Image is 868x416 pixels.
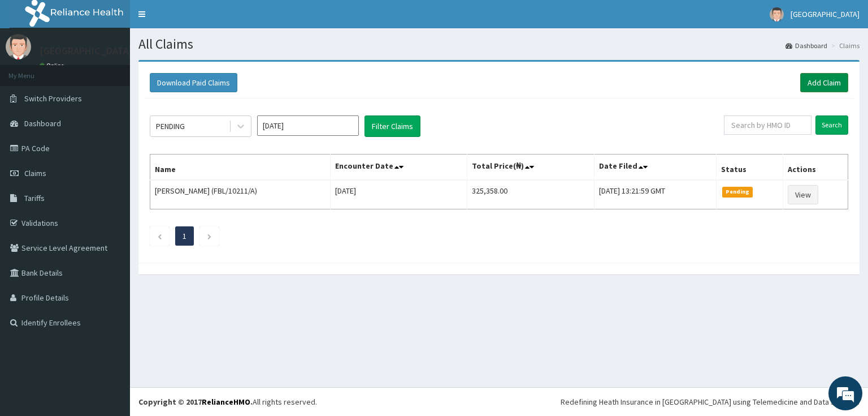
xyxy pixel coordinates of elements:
[770,7,784,22] img: User Image
[138,397,253,407] strong: Copyright © 2017 .
[788,185,818,204] a: View
[24,193,45,203] span: Tariffs
[828,41,860,50] li: Claims
[24,93,82,104] span: Switch Providers
[150,180,331,209] td: [PERSON_NAME] (FBL/10211/A)
[40,62,67,70] a: Online
[783,155,848,181] th: Actions
[561,396,860,408] div: Redefining Heath Insurance in [GEOGRAPHIC_DATA] using Telemedicine and Data Science!
[594,155,716,181] th: Date Filed
[331,155,467,181] th: Encounter Date
[150,73,237,92] button: Download Paid Claims
[138,37,860,52] h1: All Claims
[40,46,133,56] p: [GEOGRAPHIC_DATA]
[150,155,331,181] th: Name
[257,115,359,136] input: Select Month and Year
[157,231,162,241] a: Previous page
[791,9,860,19] span: [GEOGRAPHIC_DATA]
[156,121,185,132] div: PENDING
[364,115,420,137] button: Filter Claims
[331,180,467,209] td: [DATE]
[183,231,186,241] a: Page 1 is your current page
[724,115,811,135] input: Search by HMO ID
[202,397,250,407] a: RelianceHMO
[467,180,594,209] td: 325,358.00
[24,118,61,128] span: Dashboard
[716,155,783,181] th: Status
[785,41,827,50] a: Dashboard
[722,187,753,197] span: Pending
[24,168,46,178] span: Claims
[815,115,848,135] input: Search
[207,231,212,241] a: Next page
[6,34,31,59] img: User Image
[130,387,868,416] footer: All rights reserved.
[800,73,848,92] a: Add Claim
[594,180,716,209] td: [DATE] 13:21:59 GMT
[467,155,594,181] th: Total Price(₦)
